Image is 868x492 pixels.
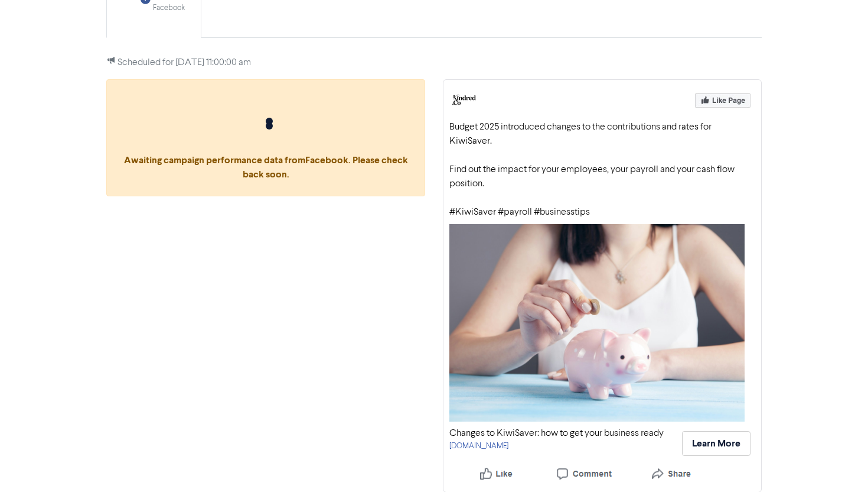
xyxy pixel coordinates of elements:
[449,224,745,421] img: Your Selected Media
[449,442,508,450] a: [DOMAIN_NAME]
[153,2,185,14] div: Facebook
[449,426,664,441] div: Changes to KiwiSaver: how to get your business ready
[682,439,750,448] a: Learn More
[716,364,868,492] iframe: Chat Widget
[119,118,413,180] span: Awaiting campaign performance data from Facebook . Please check back soon.
[449,461,716,486] img: Like, Comment, Share
[106,56,762,70] p: Scheduled for [DATE] 11:00:00 am
[695,93,750,108] img: Like Page
[682,431,750,456] button: Learn More
[449,120,755,219] div: Budget 2025 introduced changes to the contributions and rates for KiwiSaver. Find out the impact ...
